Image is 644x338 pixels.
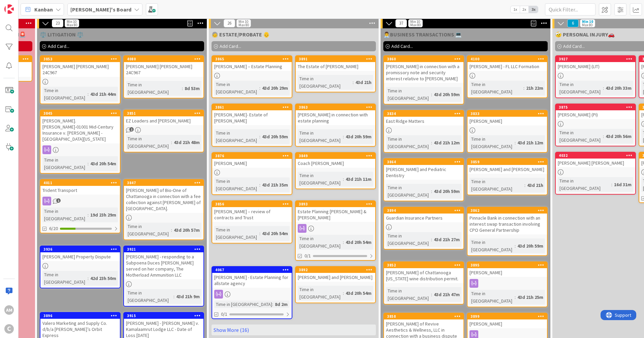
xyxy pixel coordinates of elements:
[124,246,203,252] div: 3921
[343,289,344,297] span: :
[387,263,463,267] div: 3852
[545,3,595,16] input: Quick Filter...
[387,160,463,164] div: 3864
[43,313,120,318] div: 3896
[386,135,431,150] div: Time in [GEOGRAPHIC_DATA]
[259,84,260,92] span: :
[558,81,603,95] div: Time in [GEOGRAPHIC_DATA]
[183,85,201,92] div: 8d 53m
[556,56,635,71] div: 3927[PERSON_NAME] (LIT)
[511,6,520,13] span: 1x
[124,186,203,213] div: [PERSON_NAME] of Bio-One of Chattanooga in connection with a fee collection against [PERSON_NAME]...
[384,262,463,283] div: 3852[PERSON_NAME] of Chattanooga [US_STATE] wine distribution permit.
[124,110,203,125] div: 3851EZ Loaders and [PERSON_NAME]
[467,207,548,256] a: 3862Pinnacle Bank in connection with an interest swap transaction involving CPO General Partnersh...
[468,262,547,277] div: 3895[PERSON_NAME]
[40,246,120,252] div: 3936
[468,207,547,234] div: 3862Pinnacle Bank in connection with an interest swap transaction involving CPO General Partnership
[43,247,120,252] div: 3936
[296,153,375,159] div: 3849
[40,179,121,233] a: 4011Trident TransportTime in [GEOGRAPHIC_DATA]:19d 23h 29m6/20
[410,20,420,23] div: Min 10
[383,31,462,38] span: 👨‍💼BUSINESS TRANSACTIONS 💻
[295,55,376,92] a: 3891The Estate of [PERSON_NAME]Time in [GEOGRAPHIC_DATA]:43d 21h
[67,20,76,23] div: Min 10
[182,85,183,92] span: :
[296,201,375,222] div: 3893Estate Planning [PERSON_NAME] & [PERSON_NAME]
[260,84,290,92] div: 43d 20h 29m
[56,198,61,203] span: 1
[467,158,548,195] a: 3859[PERSON_NAME] and [PERSON_NAME]Time in [GEOGRAPHIC_DATA]:43d 21h
[467,261,548,307] a: 3895[PERSON_NAME]Time in [GEOGRAPHIC_DATA]:43d 21h 25m
[212,104,292,110] div: 3861
[215,202,292,206] div: 3856
[212,62,292,71] div: [PERSON_NAME] – Estate Planning
[124,180,203,213] div: 3847[PERSON_NAME] of Bio-One of Chattanooga in connection with a fee collection against [PERSON_N...
[296,110,375,125] div: [PERSON_NAME] in connection with estate planning
[516,293,545,301] div: 43d 21h 25m
[525,181,545,189] div: 43d 21h
[4,305,14,315] div: AM
[384,62,463,83] div: [PERSON_NAME] in connection with a promissory note and security interest relative to [PERSON_NAME]
[470,135,515,150] div: Time in [GEOGRAPHIC_DATA]
[221,311,227,318] span: 0/1
[259,230,260,237] span: :
[344,289,373,297] div: 43d 20h 54m
[126,81,182,96] div: Time in [GEOGRAPHIC_DATA]
[40,313,120,319] div: 3896
[432,139,461,146] div: 43d 21h 12m
[604,133,633,140] div: 43d 20h 56m
[123,55,204,98] a: 4080[PERSON_NAME] [PERSON_NAME] 24C967Time in [GEOGRAPHIC_DATA]:8d 53m
[212,201,292,222] div: 3856[PERSON_NAME] – review of contracts and Trust
[384,159,463,165] div: 3864
[214,301,272,308] div: Time in [GEOGRAPHIC_DATA]
[468,319,547,328] div: [PERSON_NAME]
[43,57,120,61] div: 3853
[516,242,545,250] div: 43d 20h 59m
[127,180,203,185] div: 3847
[299,57,375,61] div: 3891
[612,181,633,188] div: 16d 31m
[40,180,120,186] div: 4011
[467,55,548,98] a: 4100[PERSON_NAME] - FL LLC FormationTime in [GEOGRAPHIC_DATA]:21h 22m
[353,79,354,86] span: :
[431,91,432,98] span: :
[40,110,121,174] a: 3845[PERSON_NAME].[PERSON_NAME]-01001 Mid-Century Insurance v. [PERSON_NAME] - [GEOGRAPHIC_DATA][...
[344,238,373,246] div: 43d 20h 54m
[296,159,375,168] div: Coach [PERSON_NAME]
[470,178,524,193] div: Time in [GEOGRAPHIC_DATA]
[384,56,463,83] div: 3860[PERSON_NAME] in connection with a promissory note and security interest relative to [PERSON_...
[468,56,547,62] div: 4100
[273,301,289,308] div: 8d 2m
[391,43,413,49] span: Add Card...
[295,200,376,261] a: 3893Estate Planning [PERSON_NAME] & [PERSON_NAME]Time in [GEOGRAPHIC_DATA]:43d 20h 54m0/1
[174,293,201,300] div: 43d 21h 9m
[124,252,203,279] div: [PERSON_NAME] - responding to a Subpoena Duces [PERSON_NAME] served on her company, The Motherloa...
[387,57,463,61] div: 3860
[124,110,203,116] div: 3851
[215,267,292,272] div: 4067
[127,57,203,61] div: 4080
[124,56,203,77] div: 4080[PERSON_NAME] [PERSON_NAME] 24C967
[88,90,89,98] span: :
[40,56,120,77] div: 3853[PERSON_NAME] [PERSON_NAME] 24C967
[582,23,592,27] div: Max 80
[384,207,463,214] div: 3894
[410,23,421,27] div: Max 80
[563,43,585,49] span: Add Card...
[556,104,635,110] div: 3875
[40,110,120,116] div: 3845
[432,91,461,98] div: 43d 20h 59m
[295,104,376,147] a: 3863[PERSON_NAME] in connection with estate planningTime in [GEOGRAPHIC_DATA]:43d 20h 59m
[296,104,375,110] div: 3863
[384,117,463,125] div: East Ridge Matters
[40,246,121,288] a: 3936[PERSON_NAME] Property DisputeTime in [GEOGRAPHIC_DATA]:42d 23h 50m
[556,62,635,71] div: [PERSON_NAME] (LIT)
[215,57,292,61] div: 3865
[124,62,203,77] div: [PERSON_NAME] [PERSON_NAME] 24C967
[299,105,375,110] div: 3863
[40,252,120,261] div: [PERSON_NAME] Property Dispute
[214,129,259,144] div: Time in [GEOGRAPHIC_DATA]
[515,139,516,146] span: :
[471,111,547,116] div: 3833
